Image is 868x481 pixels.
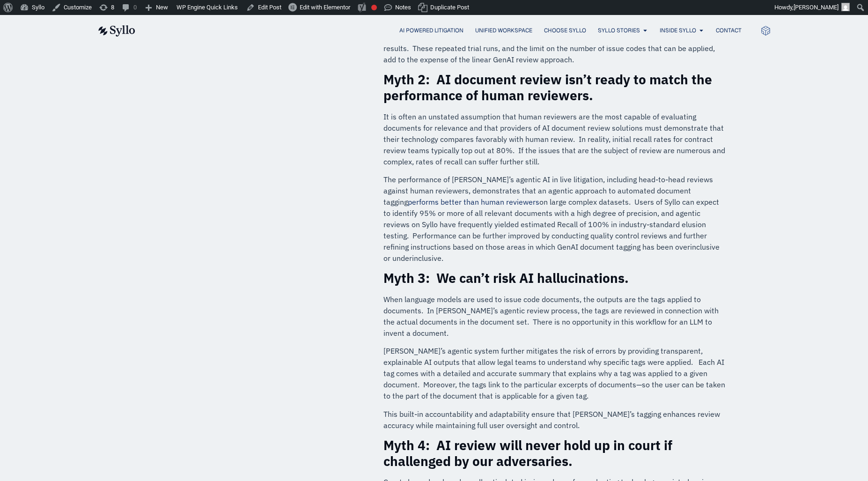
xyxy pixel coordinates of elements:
[399,26,463,35] a: AI Powered Litigation
[383,345,727,401] p: [PERSON_NAME]’s agentic system further mitigates the risk of errors by providing transparent, exp...
[154,26,742,35] nav: Menu
[383,71,712,104] strong: Myth 2: AI document review isn’t ready to match the performance of human reviewers.
[794,4,839,11] span: [PERSON_NAME]
[383,294,727,339] p: When language models are used to issue code documents, the outputs are the tags applied to docume...
[408,197,539,207] a: performs better than human reviewers
[371,5,377,10] div: Focus keyphrase not set
[475,26,532,35] a: Unified Workspace
[716,26,742,35] a: Contact
[383,111,727,167] p: It is often an unstated assumption that human reviewers are the most capable of evaluating docume...
[97,25,135,37] img: syllo
[383,408,727,431] p: This built-in accountability and adaptability ensure that [PERSON_NAME]’s tagging enhances review...
[383,437,672,470] strong: Myth 4: AI review will never hold up in court if challenged by our adversaries.
[544,26,586,35] a: Choose Syllo
[660,26,696,35] a: Inside Syllo
[383,174,727,264] p: The performance of [PERSON_NAME]’s agentic AI in live litigation, including head-to-head reviews ...
[300,4,350,11] span: Edit with Elementor
[598,26,640,35] a: Syllo Stories
[154,26,742,35] div: Menu Toggle
[383,269,629,287] strong: Myth 3: We can’t risk AI hallucinations.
